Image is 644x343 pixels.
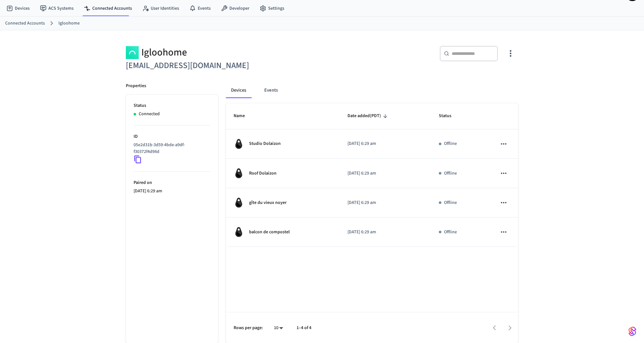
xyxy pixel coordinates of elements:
div: connected account tabs [226,83,518,98]
table: sticky table [226,103,518,247]
img: igloohome_igke [234,227,244,237]
img: SeamLogoGradient.69752ec5.svg [629,326,636,337]
p: 05e2d31b-3d59-4bde-a9df-f30372f4d98d [134,142,208,155]
img: igloohome_igke [234,139,244,149]
div: Igloohome [126,46,318,59]
p: gîte du vieux noyer [249,199,287,206]
p: Properties [126,83,146,89]
span: Date added(PDT) [347,111,389,121]
img: igloohome_igke [234,168,244,178]
span: Name [234,111,253,121]
a: Igloohome [58,20,80,27]
a: Events [184,3,216,14]
p: [DATE] 6:29 am [347,199,423,206]
p: 1–4 of 4 [297,325,311,331]
p: Roof Dolaizon [249,170,277,177]
h6: [EMAIL_ADDRESS][DOMAIN_NAME] [126,59,318,72]
img: igloohome_logo [126,46,139,59]
button: Devices [226,83,251,98]
p: [DATE] 6:29 am [347,229,423,236]
p: balcon de compostel [249,229,290,236]
div: 10 [271,323,286,333]
p: [DATE] 6:29 am [347,170,423,177]
a: Devices [1,3,35,14]
p: Studio Dolaizon [249,140,281,147]
p: Offline [444,199,457,206]
p: [DATE] 6:29 am [134,188,210,195]
p: Rows per page: [234,325,263,331]
p: Offline [444,229,457,236]
p: Connected [139,111,160,117]
a: Connected Accounts [79,3,137,14]
p: [DATE] 6:29 am [347,140,423,147]
p: Status [134,102,210,109]
a: User Identities [137,3,184,14]
a: Connected Accounts [5,20,45,27]
a: ACS Systems [35,3,79,14]
a: Settings [255,3,289,14]
span: Status [439,111,460,121]
a: Developer [216,3,255,14]
p: Offline [444,170,457,177]
img: igloohome_igke [234,197,244,208]
p: ID [134,133,210,140]
button: Events [259,83,283,98]
p: Offline [444,140,457,147]
p: Paired on [134,179,210,186]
